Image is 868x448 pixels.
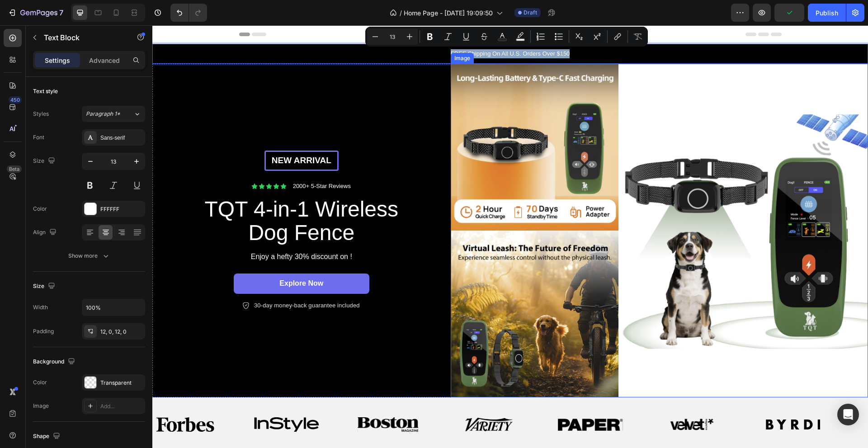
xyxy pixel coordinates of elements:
div: Background [33,356,77,368]
div: Image [300,29,320,37]
img: Alt image [406,393,471,406]
div: Align [33,226,58,239]
div: Color [33,378,47,387]
img: Alt image [102,392,167,406]
button: Show more [33,248,145,264]
p: Advanced [89,56,120,65]
span: / [400,8,402,18]
button: Paragraph 1* [82,106,145,122]
div: Color [33,205,47,213]
img: Alt image [4,392,62,406]
div: Padding [33,327,54,335]
div: Width [33,303,48,311]
div: Font [33,133,44,141]
span: Home Page - [DATE] 19:09:50 [404,8,493,18]
img: Alt image [312,392,361,406]
img: Alt image [518,392,561,406]
div: 12, 0, 12, 0 [100,328,143,336]
div: Add... [100,402,143,410]
img: Alt image [608,394,673,404]
div: FFFFFF [100,205,143,213]
div: Beta [7,165,22,173]
p: Settings [45,56,70,65]
div: Size [33,280,57,292]
input: Auto [82,299,145,316]
div: Shape [33,430,62,443]
span: Paragraph 1* [86,110,120,118]
div: Editor contextual toolbar [365,27,648,47]
img: Alt image [205,392,266,406]
div: Image [33,402,49,410]
div: Undo/Redo [170,4,207,22]
div: Publish [816,8,838,18]
div: Show more [68,251,110,260]
button: Publish [808,4,846,22]
iframe: Design area [152,25,868,448]
div: Size [33,155,57,167]
div: 450 [9,96,22,104]
img: gempages_575719146105340867-1c65a88a-b691-4f7b-94b2-442acb9a6c8c.png [298,38,716,373]
button: 7 [4,4,67,22]
p: Text Block [44,32,121,43]
div: Text style [33,87,58,95]
div: Open Intercom Messenger [837,404,859,425]
span: Draft [524,9,537,17]
div: Transparent [100,379,143,387]
div: Styles [33,110,49,118]
div: Sans-serif [100,134,143,142]
p: 7 [59,7,63,18]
